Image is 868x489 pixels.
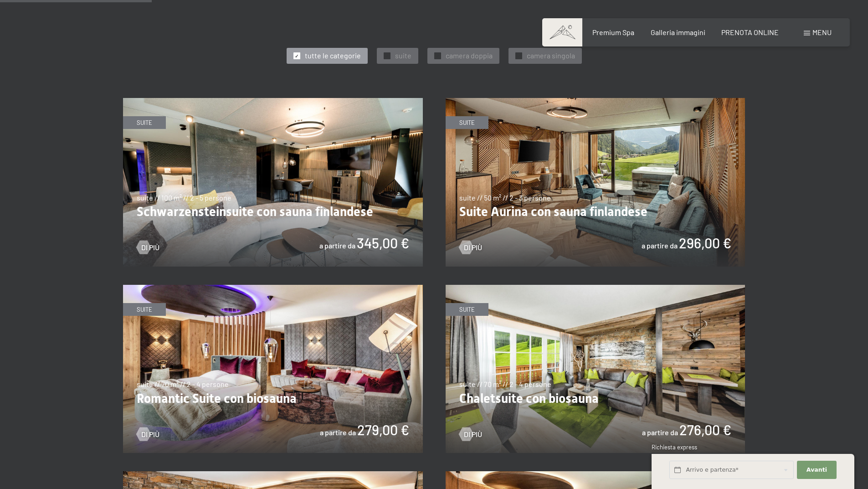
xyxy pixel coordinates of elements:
span: ✓ [436,53,439,59]
a: Di più [459,429,482,439]
span: camera singola [527,51,575,61]
a: Di più [459,242,482,252]
button: Avanti [797,461,836,479]
span: Richiesta express [652,443,697,451]
span: Menu [812,28,832,36]
a: Nature Suite con sauna [123,472,423,477]
a: Romantic Suite con biosauna [123,285,423,291]
a: PRENOTA ONLINE [721,28,779,36]
span: Avanti [806,466,827,474]
span: ✓ [385,53,389,59]
img: Chaletsuite con biosauna [446,285,745,453]
span: ✓ [295,53,298,59]
span: Di più [141,242,159,252]
img: Schwarzensteinsuite con sauna finlandese [123,98,423,267]
span: Di più [464,429,482,439]
span: Di più [464,242,482,252]
img: Suite Aurina con sauna finlandese [446,98,745,267]
a: Chaletsuite con biosauna [446,285,745,291]
span: tutte le categorie [305,51,361,61]
a: Schwarzensteinsuite con sauna finlandese [123,98,423,104]
span: Di più [141,429,159,439]
span: ✓ [517,53,520,59]
img: Romantic Suite con biosauna [123,285,423,453]
a: Di più [137,429,159,439]
span: suite [395,51,411,61]
a: Di più [137,242,159,252]
a: Suite Deluxe con sauna [446,472,745,477]
span: camera doppia [446,51,493,61]
a: Suite Aurina con sauna finlandese [446,98,745,104]
a: Galleria immagini [651,28,705,36]
a: Premium Spa [592,28,634,36]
